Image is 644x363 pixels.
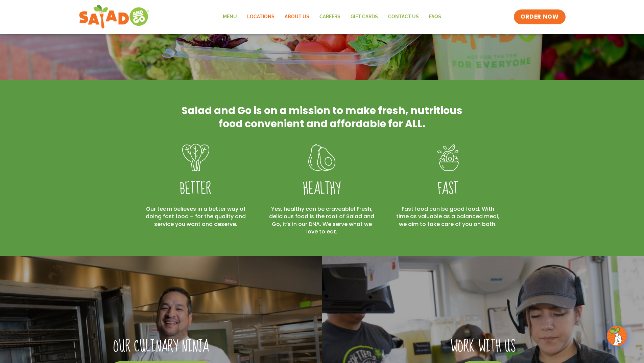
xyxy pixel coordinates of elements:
h2: Fast food can be good food. With time as valuable as a balanced meal, we aim to take care of you ... [395,205,501,228]
a: Locations [242,9,280,25]
h2: Yes, healthy can be craveable! Fresh, delicious food is the root of Salad and Go, it’s in our DNA... [269,205,375,236]
h2: Our culinary ninja [12,337,310,356]
a: Contact Us [383,9,424,25]
h2: Our team believes in a better way of doing fast food – for the quality and service you want and d... [143,205,249,228]
span: ORDER NOW [521,13,558,21]
h4: FAST [395,180,501,199]
a: GIFT CARDS [345,9,383,25]
a: Menu [218,9,242,25]
h2: Salad and Go is on a mission to make fresh, nutritious food convenient and affordable for ALL. [180,104,464,130]
a: Careers [314,9,345,25]
h4: Healthy [269,180,375,199]
a: About Us [280,9,314,25]
a: FAQs [424,9,446,25]
h4: Better [143,180,249,199]
img: new-SAG-logo-768×292 [79,3,150,30]
nav: Menu [218,9,446,25]
h2: Work with us [334,337,633,356]
a: ORDER NOW [514,9,565,24]
img: wpChatIcon [607,326,626,345]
